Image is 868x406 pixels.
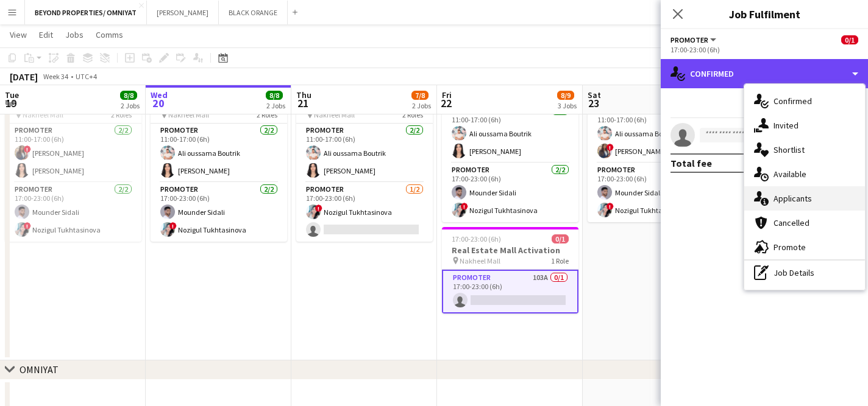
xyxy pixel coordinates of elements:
[151,70,287,242] app-job-card: 11:00-23:00 (12h)4/4Real Estate Activation @[GEOGRAPHIC_DATA] Nakheel Mall2 RolesPromoter2/211:00...
[120,91,137,100] span: 8/8
[147,1,219,24] button: [PERSON_NAME]
[3,96,19,110] span: 19
[744,186,865,211] div: Applicants
[744,113,865,138] div: Invited
[257,110,277,119] span: 2 Roles
[452,234,501,243] span: 17:00-23:00 (6h)
[24,222,31,229] span: !
[65,29,84,40] span: Jobs
[111,110,132,119] span: 2 Roles
[744,211,865,235] div: Cancelled
[5,27,32,43] a: View
[551,256,569,265] span: 1 Role
[607,203,614,210] span: !
[296,183,433,242] app-card-role: Promoter1/217:00-23:00 (6h)!Nozigul Tukhtasinova
[5,70,141,242] app-job-card: 11:00-23:00 (12h)4/4Real Estate Activation @[GEOGRAPHIC_DATA] Nakheel Mall2 RolesPromoter2/211:00...
[412,101,431,110] div: 2 Jobs
[440,96,452,110] span: 22
[841,35,858,44] span: 0/1
[39,29,53,40] span: Edit
[671,45,858,54] div: 17:00-23:00 (6h)
[460,256,500,265] span: Nakheel Mall
[442,51,578,222] app-job-card: 11:00-23:00 (12h)4/4Real Estate Activation @[GEOGRAPHIC_DATA] Nakheel Mall2 RolesPromoter2/211:00...
[671,35,718,44] button: Promoter
[34,27,58,43] a: Edit
[744,235,865,259] div: Promote
[588,51,724,222] app-job-card: 11:00-23:00 (12h)4/4Real Estate Activation @[GEOGRAPHIC_DATA] Nakheel Mall2 RolesPromoter2/211:00...
[588,89,601,100] span: Sat
[5,124,141,183] app-card-role: Promoter2/211:00-17:00 (6h)![PERSON_NAME][PERSON_NAME]
[149,96,168,110] span: 20
[151,89,168,100] span: Wed
[266,101,285,110] div: 2 Jobs
[586,96,601,110] span: 23
[151,124,287,183] app-card-role: Promoter2/211:00-17:00 (6h)Ali oussama Boutrik[PERSON_NAME]
[10,71,38,83] div: [DATE]
[169,222,177,229] span: !
[296,124,433,183] app-card-role: Promoter2/211:00-17:00 (6h)Ali oussama Boutrik[PERSON_NAME]
[661,59,868,88] div: Confirmed
[5,89,19,100] span: Tue
[411,91,429,100] span: 7/8
[294,96,311,110] span: 21
[60,27,88,43] a: Jobs
[744,162,865,186] div: Available
[442,104,578,163] app-card-role: Promoter2/211:00-17:00 (6h)Ali oussama Boutrik[PERSON_NAME]
[442,270,578,313] app-card-role: Promoter103A0/117:00-23:00 (6h)
[671,35,708,44] span: Promoter
[314,110,355,119] span: Nakheel Mall
[96,29,123,40] span: Comms
[5,183,141,242] app-card-role: Promoter2/217:00-23:00 (6h)Mounder Sidali!Nozigul Tukhtasinova
[266,91,283,100] span: 8/8
[552,234,569,243] span: 0/1
[76,72,97,81] div: UTC+4
[10,29,27,40] span: View
[607,144,614,151] span: !
[461,203,468,210] span: !
[23,110,63,119] span: Nakheel Mall
[588,163,724,222] app-card-role: Promoter2/217:00-23:00 (6h)Mounder Sidali!Nozigul Tukhtasinova
[24,145,31,153] span: !
[219,1,288,24] button: BLACK ORANGE
[296,89,311,100] span: Thu
[402,110,423,119] span: 2 Roles
[25,1,147,24] button: BEYOND PROPERTIES/ OMNIYAT
[315,205,322,212] span: !
[588,104,724,163] app-card-role: Promoter2/211:00-17:00 (6h)Ali oussama Boutrik![PERSON_NAME]
[661,6,868,22] h3: Job Fulfilment
[558,101,577,110] div: 3 Jobs
[744,138,865,162] div: Shortlist
[671,157,712,169] div: Total fee
[744,89,865,113] div: Confirmed
[442,89,452,100] span: Fri
[40,72,71,81] span: Week 34
[91,27,128,43] a: Comms
[557,91,574,100] span: 8/9
[296,70,433,242] app-job-card: 11:00-23:00 (12h)3/4Real Estate Activation @[GEOGRAPHIC_DATA] Nakheel Mall2 RolesPromoter2/211:00...
[121,101,140,110] div: 2 Jobs
[442,163,578,222] app-card-role: Promoter2/217:00-23:00 (6h)Mounder Sidali!Nozigul Tukhtasinova
[151,183,287,242] app-card-role: Promoter2/217:00-23:00 (6h)Mounder Sidali!Nozigul Tukhtasinova
[744,261,865,285] div: Job Details
[168,110,209,119] span: Nakheel Mall
[20,363,59,376] div: OMNIYAT
[442,245,578,256] h3: Real Estate Mall Activation
[442,227,578,313] app-job-card: 17:00-23:00 (6h)0/1Real Estate Mall Activation Nakheel Mall1 RolePromoter103A0/117:00-23:00 (6h)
